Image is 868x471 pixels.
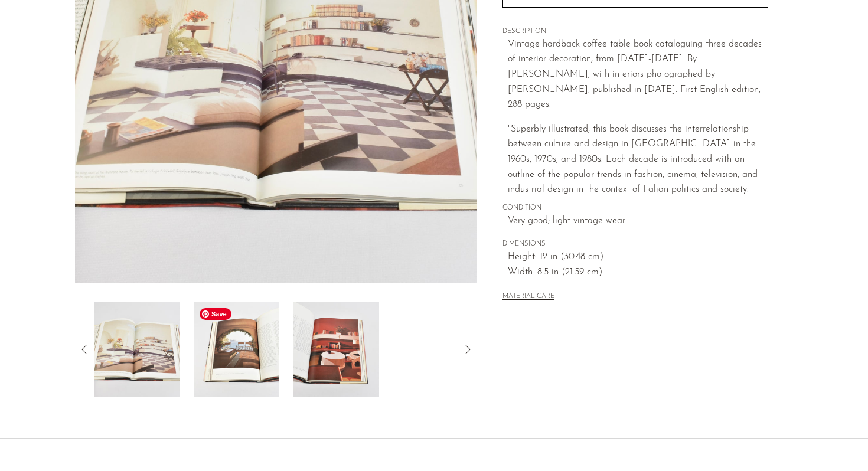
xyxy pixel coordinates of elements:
span: Width: 8.5 in (21.59 cm) [508,265,768,280]
span: Very good; light vintage wear. [508,214,768,229]
img: Italian Living Design [293,302,379,397]
span: CONDITION [502,203,768,214]
img: Italian Living Design [194,302,279,397]
p: Vintage hardback coffee table book cataloguing three decades of interior decoration, from [DATE]-... [508,37,768,113]
span: DESCRIPTION [502,27,768,37]
span: DIMENSIONS [502,239,768,250]
button: MATERIAL CARE [502,293,554,302]
img: Italian Living Design [94,302,180,397]
span: Height: 12 in (30.48 cm) [508,250,768,265]
span: Save [200,308,231,320]
p: "Superbly illustrated, this book discusses the interrelationship between culture and design in [G... [508,122,768,198]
